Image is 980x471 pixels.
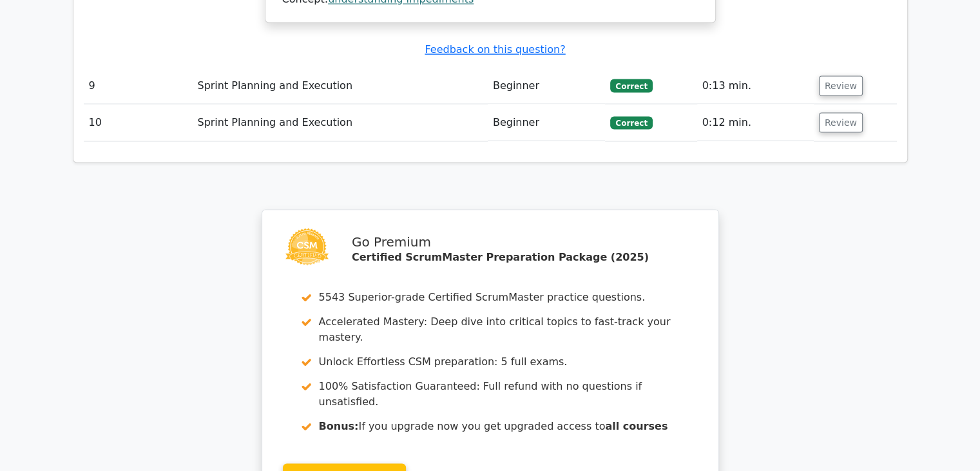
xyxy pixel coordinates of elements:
[697,104,814,141] td: 0:12 min.
[610,116,652,129] span: Correct
[84,67,193,104] td: 9
[610,79,652,92] span: Correct
[819,75,863,95] button: Review
[488,67,606,104] td: Beginner
[192,67,487,104] td: Sprint Planning and Execution
[819,112,863,132] button: Review
[425,43,565,55] a: Feedback on this question?
[192,104,487,141] td: Sprint Planning and Execution
[488,104,606,141] td: Beginner
[697,67,814,104] td: 0:13 min.
[84,104,193,141] td: 10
